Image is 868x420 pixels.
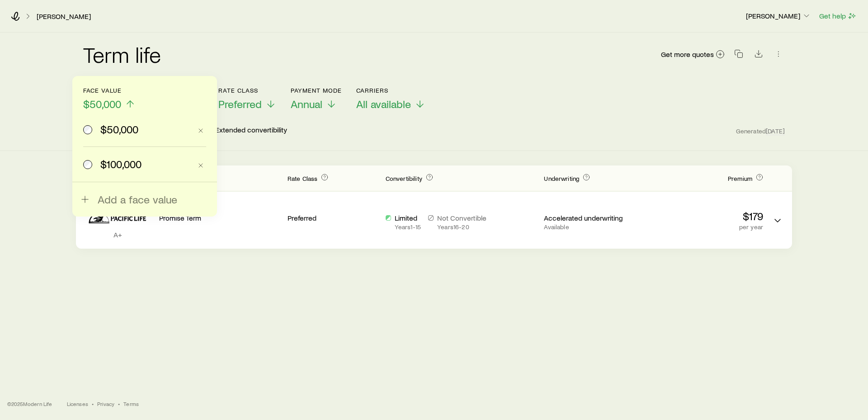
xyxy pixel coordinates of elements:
[661,51,714,58] span: Get more quotes
[291,87,342,94] p: Payment Mode
[437,223,486,231] p: Years 16 - 20
[288,175,318,182] span: Rate Class
[745,11,811,22] button: [PERSON_NAME]
[83,98,121,110] span: $50,000
[728,175,752,182] span: Premium
[642,210,763,222] p: $179
[746,11,811,20] p: [PERSON_NAME]
[544,223,635,231] p: Available
[291,87,342,111] button: Payment ModeAnnual
[437,213,486,222] p: Not Convertible
[356,87,425,111] button: CarriersAll available
[123,400,139,407] a: Terms
[736,127,785,135] span: Generated
[76,165,792,249] div: Term quotes
[218,87,276,94] p: Rate Class
[218,87,276,111] button: Rate ClassPreferred
[83,87,136,94] p: Face value
[92,400,94,407] span: •
[83,230,152,239] p: A+
[97,400,114,407] a: Privacy
[218,98,262,110] span: Preferred
[159,213,280,222] p: Promise Term
[67,400,88,407] a: Licenses
[83,43,161,65] h2: Term life
[395,223,421,231] p: Years 1 - 15
[356,98,411,110] span: All available
[544,175,579,182] span: Underwriting
[291,98,322,110] span: Annual
[752,51,765,60] a: Download CSV
[356,87,425,94] p: Carriers
[544,213,635,222] p: Accelerated underwriting
[7,400,52,407] p: © 2025 Modern Life
[766,127,785,135] span: [DATE]
[288,213,378,222] p: Preferred
[36,12,91,21] a: [PERSON_NAME]
[395,213,421,222] p: Limited
[819,11,857,21] button: Get help
[118,400,120,407] span: •
[83,87,136,111] button: Face value$50,000
[642,223,763,231] p: per year
[215,125,287,136] p: Extended convertibility
[660,49,725,60] a: Get more quotes
[386,175,422,182] span: Convertibility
